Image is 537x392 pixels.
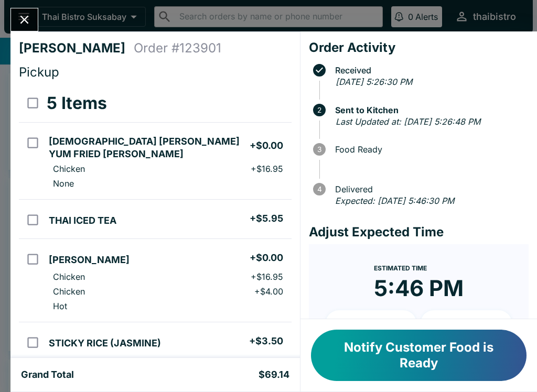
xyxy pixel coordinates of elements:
text: 3 [317,145,321,154]
p: Chicken [53,164,85,174]
h5: $69.14 [259,368,289,381]
text: 4 [317,185,321,193]
h5: [DEMOGRAPHIC_DATA] [PERSON_NAME] YUM FRIED [PERSON_NAME] [49,135,249,160]
p: + $16.95 [251,271,283,282]
h5: + $5.95 [250,212,283,225]
span: Pickup [19,64,59,80]
em: Last Updated at: [DATE] 5:26:48 PM [336,116,480,127]
h5: + $0.00 [250,252,283,264]
em: Expected: [DATE] 5:46:30 PM [335,195,454,206]
p: Hot [53,301,67,311]
time: 5:46 PM [374,275,464,302]
h5: + $0.00 [250,139,283,152]
h5: Grand Total [21,368,74,381]
p: Chicken [53,286,85,297]
h4: [PERSON_NAME] [19,40,134,56]
p: + $16.95 [251,164,283,174]
button: Notify Customer Food is Ready [311,330,527,381]
p: Chicken [53,271,85,282]
h5: + $3.50 [249,335,283,347]
text: 2 [317,106,321,114]
h4: Order Activity [309,40,529,56]
span: Sent to Kitchen [330,105,529,115]
span: Food Ready [330,145,529,154]
h3: 5 Items [47,93,107,114]
button: Close [11,8,38,31]
h5: STICKY RICE (JASMINE) [49,337,161,350]
button: + 20 [421,310,512,336]
span: Estimated Time [374,264,427,272]
em: [DATE] 5:26:30 PM [336,77,412,87]
span: Delivered [330,184,529,194]
span: Received [330,66,529,75]
button: + 10 [326,310,417,336]
h4: Adjust Expected Time [309,224,529,240]
h5: [PERSON_NAME] [49,254,130,266]
h5: THAI ICED TEA [49,214,116,227]
h4: Order # 123901 [134,40,221,56]
p: + $4.00 [254,286,283,297]
p: None [53,178,74,189]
